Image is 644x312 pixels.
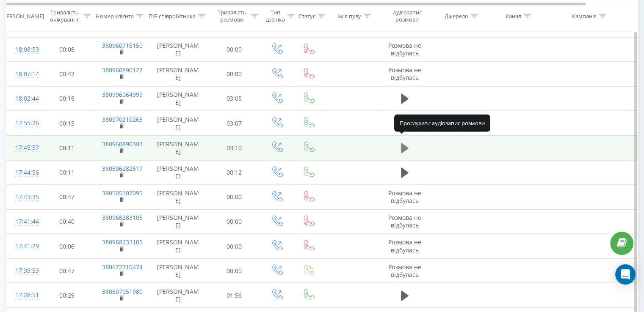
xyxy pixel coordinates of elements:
[208,259,261,283] td: 00:00
[149,12,196,19] div: ПІБ співробітника
[149,86,208,111] td: [PERSON_NAME]
[149,37,208,62] td: [PERSON_NAME]
[102,213,143,222] a: 380968283105
[102,238,143,246] a: 380968233105
[15,41,32,58] div: 18:08:53
[15,213,32,230] div: 17:41:44
[149,234,208,259] td: [PERSON_NAME]
[388,263,421,279] span: Розмова не відбулась
[149,209,208,234] td: [PERSON_NAME]
[15,287,32,304] div: 17:28:51
[445,12,468,19] div: Джерело
[41,62,94,86] td: 00:42
[337,12,361,19] div: Ім'я пулу
[208,62,261,86] td: 00:00
[41,86,94,111] td: 00:16
[387,9,428,23] div: Аудіозапис розмови
[102,140,143,148] a: 380960890383
[506,12,521,19] div: Канал
[15,140,32,156] div: 17:45:57
[41,160,94,185] td: 00:11
[15,263,32,279] div: 17:39:53
[102,41,143,49] a: 380960715150
[102,115,143,123] a: 380970210263
[208,234,261,259] td: 00:00
[615,264,636,285] div: Open Intercom Messenger
[102,90,143,99] a: 380996064999
[266,9,285,23] div: Тип дзвінка
[149,111,208,136] td: [PERSON_NAME]
[48,9,81,23] div: Тривалість очікування
[15,238,32,255] div: 17:41:29
[388,189,421,205] span: Розмова не відбулась
[102,287,143,296] a: 380507051980
[102,66,143,74] a: 380960890127
[208,160,261,185] td: 00:12
[394,115,490,131] div: Прослухати аудіозапис розмови
[388,213,421,229] span: Розмова не відбулась
[102,164,143,172] a: 380506282517
[41,283,94,308] td: 00:29
[215,9,249,23] div: Тривалість розмови
[208,209,261,234] td: 00:00
[96,12,134,19] div: Номер клієнта
[41,259,94,283] td: 00:47
[388,238,421,254] span: Розмова не відбулась
[208,37,261,62] td: 00:00
[208,283,261,308] td: 01:56
[15,115,32,131] div: 17:55:26
[15,66,32,82] div: 18:07:14
[102,189,143,197] a: 380505107095
[41,185,94,209] td: 00:47
[572,12,597,19] div: Кампанія
[15,189,32,205] div: 17:43:35
[149,283,208,308] td: [PERSON_NAME]
[149,185,208,209] td: [PERSON_NAME]
[149,160,208,185] td: [PERSON_NAME]
[41,111,94,136] td: 00:15
[149,136,208,160] td: [PERSON_NAME]
[41,209,94,234] td: 00:40
[149,259,208,283] td: [PERSON_NAME]
[208,111,261,136] td: 03:07
[388,66,421,82] span: Розмова не відбулась
[15,90,32,107] div: 18:02:44
[149,62,208,86] td: [PERSON_NAME]
[388,41,421,57] span: Розмова не відбулась
[41,37,94,62] td: 00:08
[299,12,315,19] div: Статус
[102,263,143,271] a: 380672710474
[208,136,261,160] td: 03:10
[41,136,94,160] td: 00:11
[15,164,32,181] div: 17:44:56
[208,185,261,209] td: 00:00
[1,12,44,19] div: [PERSON_NAME]
[208,86,261,111] td: 03:05
[41,234,94,259] td: 00:06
